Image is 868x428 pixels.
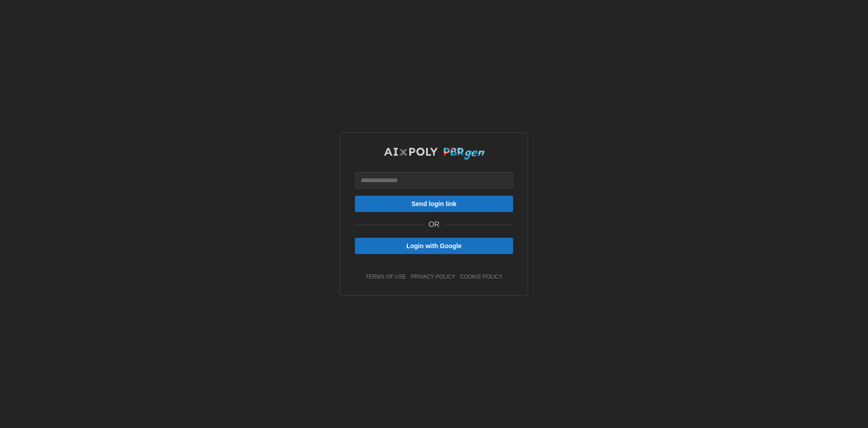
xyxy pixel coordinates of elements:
button: Login with Google [355,238,513,254]
a: terms of use [366,273,406,281]
button: Send login link [355,196,513,212]
a: cookie policy [460,273,502,281]
p: OR [429,219,439,231]
span: Send login link [411,196,457,212]
a: privacy policy [411,273,456,281]
span: Login with Google [406,238,462,254]
img: AIxPoly PBRgen [383,147,485,160]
